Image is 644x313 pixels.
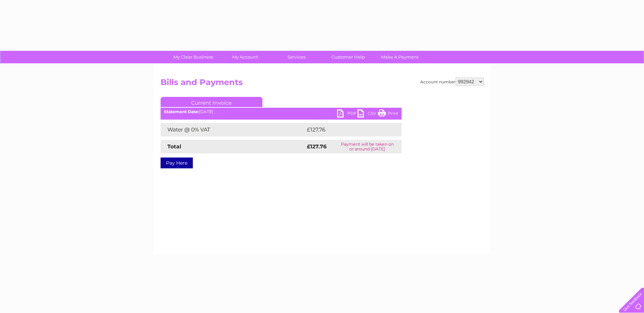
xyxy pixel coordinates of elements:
a: Print [378,109,398,119]
a: PDF [337,109,357,119]
b: Statement Date: [164,109,199,114]
h2: Bills and Payments [161,78,484,90]
a: Current Invoice [161,97,262,107]
a: My Account [217,51,273,63]
strong: Total [167,143,181,150]
a: Services [269,51,325,63]
a: CSV [357,109,378,119]
div: [DATE] [161,109,402,114]
div: Account number [420,78,484,86]
a: Customer Help [320,51,376,63]
a: Make A Payment [372,51,428,63]
a: My Clear Business [165,51,221,63]
a: Pay Here [161,158,193,168]
td: Water @ 0% VAT [161,123,305,137]
td: Payment will be taken on or around [DATE] [333,140,401,153]
strong: £127.76 [307,143,327,150]
td: £127.76 [305,123,389,137]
